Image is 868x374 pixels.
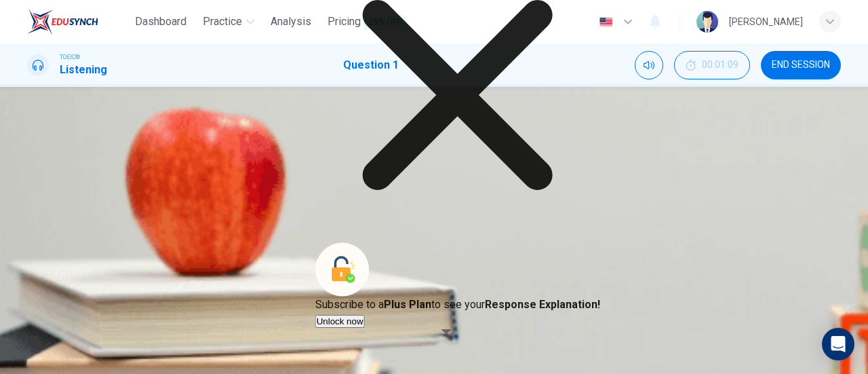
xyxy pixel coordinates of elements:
[203,14,242,30] span: Practice
[485,298,600,311] strong: Response Explanation!
[135,14,186,30] span: Dashboard
[702,60,738,71] span: 00:01:09
[27,8,98,35] img: EduSynch logo
[384,298,431,311] strong: Plus Plan
[315,315,365,328] button: Unlock now
[772,60,830,71] span: END SESSION
[315,297,600,313] p: Subscribe to a to see your
[635,51,663,79] div: Mute
[60,62,107,78] h1: Listening
[60,52,80,62] span: TOEIC®
[822,328,854,360] div: Open Intercom Messenger
[729,14,803,30] div: [PERSON_NAME]
[271,14,311,30] span: Analysis
[597,17,614,27] img: en
[674,51,750,79] div: Hide
[696,11,718,33] img: Profile picture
